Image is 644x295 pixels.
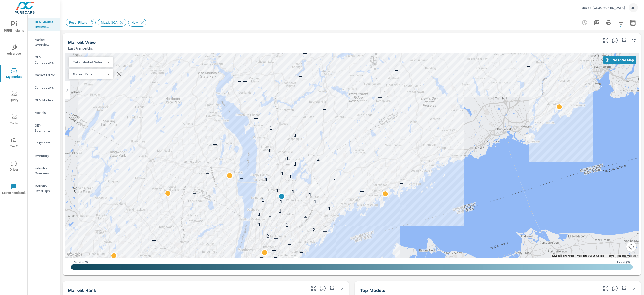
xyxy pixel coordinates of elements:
[2,137,26,150] span: Tier2
[552,254,574,258] button: Keyboard shortcuts
[2,68,26,80] span: My Market
[35,140,56,145] p: Segments
[238,78,242,84] p: —
[284,121,288,127] p: —
[73,60,105,64] p: Total Market Sales
[98,19,126,27] div: Mazda SOA
[66,251,83,258] a: Open this area in Google Maps (opens a new window)
[35,55,56,65] p: OEM Competitors
[343,125,347,131] p: —
[35,98,56,103] p: OEM Models
[265,176,268,183] p: 1
[228,88,232,95] p: —
[35,110,56,115] p: Models
[28,36,60,48] div: Market Overview
[306,241,310,247] p: —
[274,235,278,241] p: —
[606,58,634,62] span: Recenter Map
[66,21,90,24] span: Reset Filters
[28,122,60,134] div: OEM Segments
[35,123,56,133] p: OEM Segments
[28,53,60,66] div: OEM Competitors
[254,115,258,121] p: —
[28,18,60,31] div: OEM Market Overview
[206,170,210,176] p: —
[2,184,26,196] span: Leave Feedback
[280,238,284,244] p: —
[395,67,399,73] p: —
[281,170,284,176] p: 1
[577,254,604,257] span: Map data ©2025 Google
[299,249,303,255] p: —
[607,254,614,257] a: Terms (opens in new tab)
[298,73,302,79] p: —
[276,187,279,193] p: 1
[603,56,636,64] button: Recenter Map
[264,64,268,70] p: —
[69,60,109,65] div: Total Market Sales
[66,251,83,258] img: Google
[630,36,638,44] button: Minimize Widget
[193,190,197,196] p: —
[35,37,56,47] p: Market Overview
[287,241,291,247] p: —
[309,192,311,198] p: 1
[269,212,271,218] p: 1
[35,19,56,29] p: OEM Market Overview
[213,141,217,147] p: —
[602,284,610,292] button: Make Fullscreen
[328,205,331,212] p: 1
[323,86,327,92] p: —
[620,284,628,292] span: Save this to your personalized report
[28,71,60,79] div: Market Editor
[74,260,88,264] p: Most ( 69 )
[2,21,26,34] span: PURE Insights
[630,284,638,292] a: See more details in report
[629,3,638,12] div: JD
[620,36,628,44] span: Save this to your personalized report
[28,164,60,177] div: Industry Overview
[152,237,156,243] p: —
[366,151,370,157] p: —
[35,183,56,193] p: Industry Fixed Ops
[66,19,96,27] div: Reset Filters
[258,222,261,228] p: 1
[552,101,556,107] p: —
[304,213,307,219] p: 2
[303,50,307,56] p: —
[28,96,60,104] div: OEM Models
[262,197,264,203] p: 1
[526,63,530,69] p: —
[324,65,328,71] p: —
[68,288,96,293] h5: Market Rank
[258,211,261,217] p: 1
[334,178,336,184] p: 1
[243,78,247,84] p: —
[2,44,26,57] span: Advertise
[314,198,316,204] p: 1
[73,72,105,76] p: Market Rank
[313,119,317,125] p: —
[357,81,361,87] p: —
[128,21,141,24] span: New
[385,182,389,188] p: —
[2,160,26,173] span: Driver
[320,285,326,291] span: Market Rank shows you how you rank, in terms of sales, to other dealerships in your market. “Mark...
[347,197,351,203] p: —
[35,166,56,176] p: Industry Overview
[2,114,26,126] span: Tools
[617,260,630,264] p: Least ( 3 )
[289,173,292,180] p: 1
[239,175,244,181] p: —
[270,125,272,131] p: 1
[310,284,318,292] button: Make Fullscreen
[294,132,297,138] p: 1
[272,247,276,253] p: —
[68,40,96,45] h5: Market View
[292,189,294,195] p: 1
[98,21,120,24] span: Mazda SOA
[28,84,60,91] div: Competitors
[294,161,297,167] p: 1
[2,91,26,103] span: Query
[286,77,290,83] p: —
